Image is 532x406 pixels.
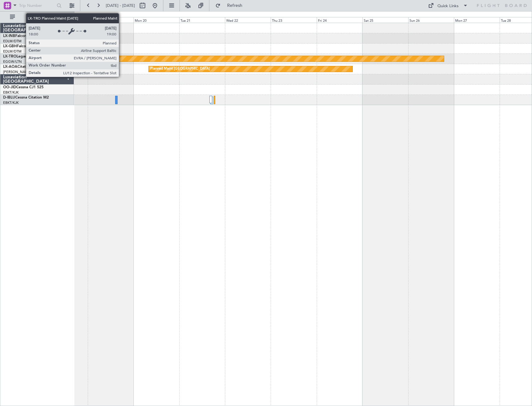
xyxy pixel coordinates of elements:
button: All Aircraft [7,12,68,22]
span: [DATE] - [DATE] [106,3,135,8]
div: [DATE] [75,12,86,18]
span: LX-GBH [3,44,17,48]
a: LX-INBFalcon 900EX EASy II [3,34,52,38]
a: EGGW/LTN [3,59,22,64]
a: OO-JIDCessna CJ1 525 [3,85,44,89]
div: Quick Links [437,3,459,9]
span: LX-AOA [3,65,17,69]
div: Sat 25 [362,17,408,23]
div: Mon 27 [454,17,500,23]
span: OO-JID [3,85,16,89]
a: [PERSON_NAME]/QSA [3,70,40,74]
span: All Aircraft [16,15,66,19]
button: Refresh [212,1,250,11]
div: Sun 26 [408,17,454,23]
div: Planned Maint [GEOGRAPHIC_DATA] [150,64,210,74]
div: Thu 23 [271,17,316,23]
a: EDLW/DTM [3,49,21,54]
div: Tue 21 [179,17,225,23]
div: Fri 24 [317,17,362,23]
a: EDLW/DTM [3,39,21,44]
span: Refresh [222,3,248,8]
div: Sun 19 [88,17,133,23]
div: Wed 22 [225,17,271,23]
div: Mon 20 [133,17,179,23]
span: D-IBLU [3,96,15,99]
a: D-IBLUCessna Citation M2 [3,96,49,99]
a: EBKT/KJK [3,100,19,105]
button: Quick Links [425,1,471,11]
a: LX-TROLegacy 650 [3,55,36,58]
span: LX-INB [3,34,15,38]
input: Trip Number [19,1,55,10]
a: LX-GBHFalcon 7X [3,44,34,48]
span: LX-TRO [3,55,16,58]
a: LX-AOACitation Mustang [3,65,48,69]
a: EBKT/KJK [3,90,19,95]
